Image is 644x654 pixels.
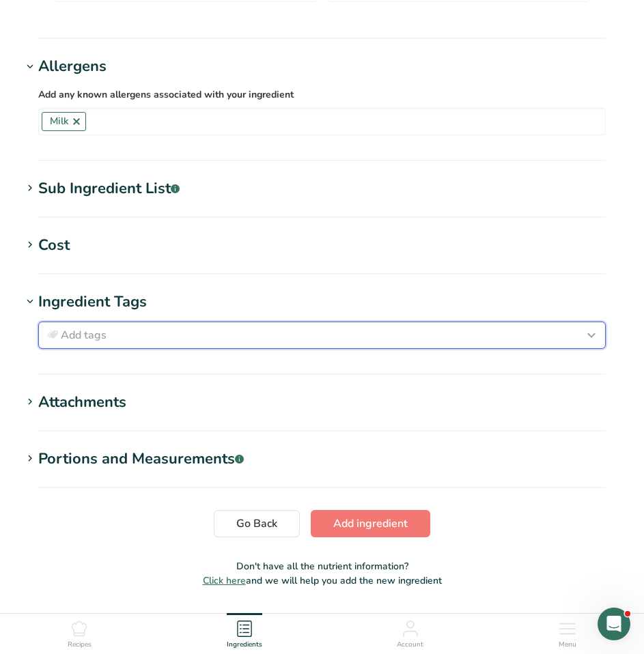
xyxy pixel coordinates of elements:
span: Ingredients [227,640,262,650]
iframe: Intercom live chat [598,608,630,640]
button: Go Back [214,510,300,537]
div: Ingredient Tags [38,291,147,313]
span: Menu [559,640,576,650]
button: Add tags [38,322,606,349]
div: Portions and Measurements [38,448,244,470]
span: Click here [203,574,246,587]
p: Don't have all the nutrient information? [22,559,622,573]
a: Account [397,614,423,651]
span: Milk [50,114,68,129]
span: Add ingredient [333,515,408,532]
span: Add tags [61,327,107,343]
span: Account [397,640,423,650]
div: Attachments [38,391,126,414]
div: Cost [38,234,70,257]
div: Sub Ingredient List [38,177,180,200]
p: and we will help you add the new ingredient [22,573,622,588]
span: Go Back [236,515,277,532]
a: Recipes [68,614,92,651]
span: Add any known allergens associated with your ingredient [38,88,294,101]
div: Allergens [38,55,107,78]
a: Ingredients [227,614,262,651]
button: Add ingredient [311,510,430,537]
span: Recipes [68,640,92,650]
